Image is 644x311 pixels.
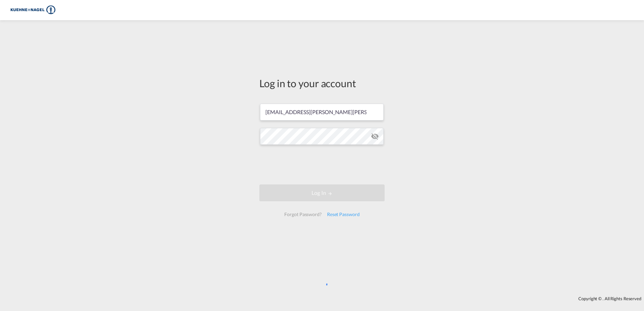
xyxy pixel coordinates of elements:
[260,104,384,120] input: Enter email/phone number
[259,184,385,201] button: LOGIN
[259,76,385,90] div: Log in to your account
[282,208,324,220] div: Forgot Password?
[271,151,373,178] iframe: reCAPTCHA
[10,3,56,18] img: 36441310f41511efafde313da40ec4a4.png
[324,208,362,220] div: Reset Password
[371,132,379,140] md-icon: icon-eye-off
